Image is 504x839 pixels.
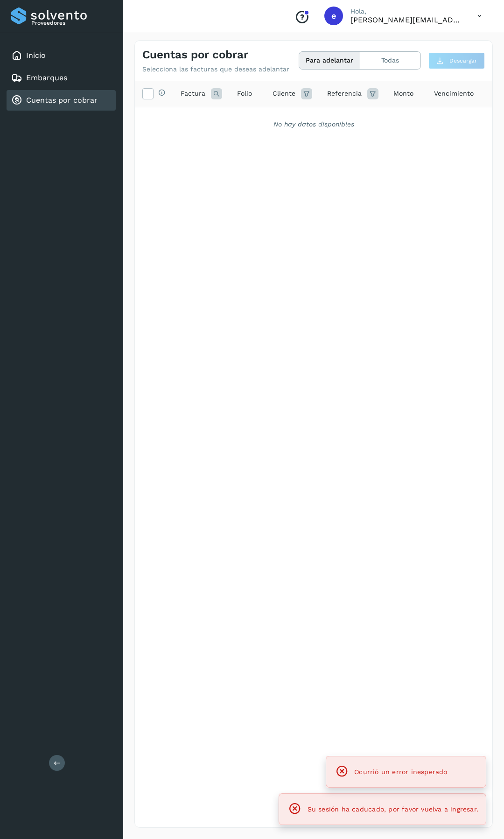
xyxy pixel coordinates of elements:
[434,89,474,98] span: Vencimiento
[327,89,362,98] span: Referencia
[360,52,420,69] button: Todas
[7,68,116,88] div: Embarques
[7,45,116,66] div: Inicio
[26,51,46,60] a: Inicio
[393,89,413,98] span: Monto
[449,56,477,65] span: Descargar
[273,89,295,98] span: Cliente
[354,768,447,776] span: Ocurrió un error inesperado
[26,73,67,82] a: Embarques
[237,89,252,98] span: Folio
[350,15,462,24] p: ernesto+temporal@solvento.mx
[308,805,478,813] span: Su sesión ha caducado, por favor vuelva a ingresar.
[299,52,360,69] button: Para adelantar
[428,52,485,69] button: Descargar
[7,90,116,111] div: Cuentas por cobrar
[142,65,289,73] p: Selecciona las facturas que deseas adelantar
[147,119,480,129] div: No hay datos disponibles
[31,20,112,26] p: Proveedores
[350,7,462,15] p: Hola,
[142,48,248,62] h4: Cuentas por cobrar
[181,89,205,98] span: Factura
[26,96,98,105] a: Cuentas por cobrar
